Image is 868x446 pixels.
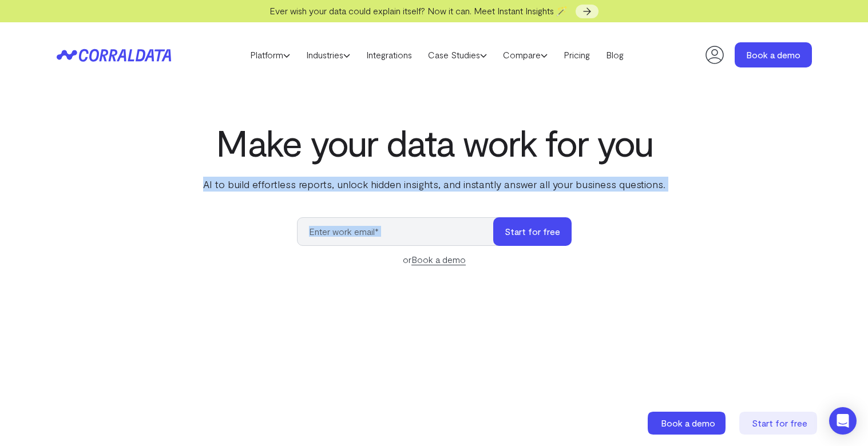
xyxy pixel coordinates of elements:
[739,412,819,435] a: Start for free
[201,177,668,192] p: AI to build effortless reports, unlock hidden insights, and instantly answer all your business qu...
[493,217,572,246] button: Start for free
[661,417,715,428] span: Book a demo
[242,46,298,63] a: Platform
[297,217,505,246] input: Enter work email*
[752,417,807,428] span: Start for free
[556,46,598,63] a: Pricing
[598,46,632,63] a: Blog
[269,5,568,16] span: Ever wish your data could explain itself? Now it can. Meet Instant Insights 🪄
[297,253,572,266] div: or
[495,46,556,63] a: Compare
[201,122,668,163] h1: Make your data work for you
[411,254,466,265] a: Book a demo
[648,412,728,435] a: Book a demo
[735,42,812,67] a: Book a demo
[298,46,358,63] a: Industries
[420,46,495,63] a: Case Studies
[829,407,857,435] div: Open Intercom Messenger
[358,46,420,63] a: Integrations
